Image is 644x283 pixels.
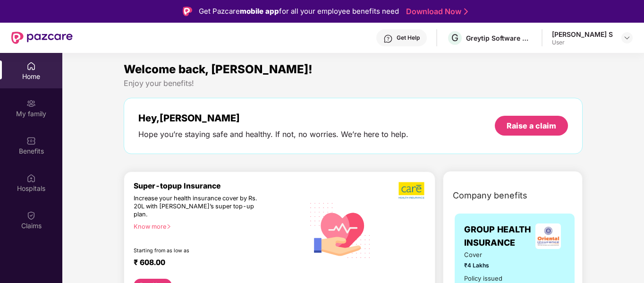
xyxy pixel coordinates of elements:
[26,61,36,71] img: svg+xml;base64,PHN2ZyBpZD0iSG9tZSIgeG1sbnM9Imh0dHA6Ly93d3cudzMub3JnLzIwMDAvc3ZnIiB3aWR0aD0iMjAiIG...
[134,195,263,219] div: Increase your health insurance cover by Rs. 20L with [PERSON_NAME]’s super top-up plan.
[552,39,613,46] div: User
[623,34,631,42] img: svg+xml;base64,PHN2ZyBpZD0iRHJvcGRvd24tMzJ4MzIiIHhtbG5zPSJodHRwOi8vd3d3LnczLm9yZy8yMDAwL3N2ZyIgd2...
[240,7,279,16] strong: mobile app
[26,136,36,146] img: svg+xml;base64,PHN2ZyBpZD0iQmVuZWZpdHMiIHhtbG5zPSJodHRwOi8vd3d3LnczLm9yZy8yMDAwL3N2ZyIgd2lkdGg9Ij...
[134,248,264,254] div: Starting from as low as
[138,129,408,139] div: Hope you’re staying safe and healthy. If not, no worries. We’re here to help.
[451,32,458,43] span: G
[535,223,561,249] img: insurerLogo
[134,223,298,230] div: Know more
[397,34,420,42] div: Get Help
[304,193,377,267] img: svg+xml;base64,PHN2ZyB4bWxucz0iaHR0cDovL3d3dy53My5vcmcvMjAwMC9zdmciIHhtbG5zOnhsaW5rPSJodHRwOi8vd3...
[124,62,313,76] span: Welcome back, [PERSON_NAME]!
[406,7,465,17] a: Download Now
[552,30,613,39] div: [PERSON_NAME] S
[134,181,304,190] div: Super-topup Insurance
[26,99,36,108] img: svg+xml;base64,PHN2ZyB3aWR0aD0iMjAiIGhlaWdodD0iMjAiIHZpZXdCb3g9IjAgMCAyMCAyMCIgZmlsbD0ibm9uZSIgeG...
[11,32,73,44] img: New Pazcare Logo
[464,7,468,17] img: Stroke
[124,78,583,88] div: Enjoy your benefits!
[166,224,171,229] span: right
[453,189,527,202] span: Company benefits
[383,34,393,43] img: svg+xml;base64,PHN2ZyBpZD0iSGVscC0zMngzMiIgeG1sbnM9Imh0dHA6Ly93d3cudzMub3JnLzIwMDAvc3ZnIiB3aWR0aD...
[398,181,425,199] img: b5dec4f62d2307b9de63beb79f102df3.png
[464,223,531,250] span: GROUP HEALTH INSURANCE
[138,112,408,124] div: Hey, [PERSON_NAME]
[464,250,508,260] span: Cover
[26,173,36,183] img: svg+xml;base64,PHN2ZyBpZD0iSG9zcGl0YWxzIiB4bWxucz0iaHR0cDovL3d3dy53My5vcmcvMjAwMC9zdmciIHdpZHRoPS...
[464,261,508,270] span: ₹4 Lakhs
[466,34,532,43] div: Greytip Software Private Limited
[134,258,295,269] div: ₹ 608.00
[199,6,399,17] div: Get Pazcare for all your employee benefits need
[183,7,192,16] img: Logo
[507,120,556,131] div: Raise a claim
[26,211,36,220] img: svg+xml;base64,PHN2ZyBpZD0iQ2xhaW0iIHhtbG5zPSJodHRwOi8vd3d3LnczLm9yZy8yMDAwL3N2ZyIgd2lkdGg9IjIwIi...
